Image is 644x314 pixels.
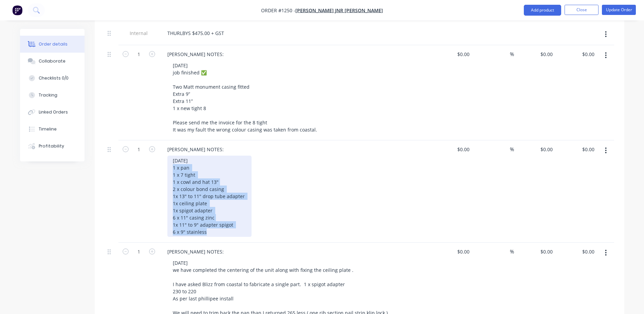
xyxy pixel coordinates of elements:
button: Order details [20,36,85,53]
span: % [510,145,514,153]
div: [DATE] job finished ✅ Two Matt monument casing fitted Extra 9” Extra 11” 1 x new tight 8 Please s... [167,60,323,135]
div: Order details [39,41,68,47]
div: Timeline [39,126,57,132]
a: [PERSON_NAME] Jnr [PERSON_NAME] [295,7,383,14]
span: % [510,50,514,58]
button: Linked Orders [20,104,85,121]
button: Collaborate [20,53,85,70]
div: THURLBYS $475.00 + GST [162,28,229,38]
button: Checklists 0/0 [20,70,85,87]
div: [DATE] 1 x pan 1 x 7 tight 1 x cowl and hat 13" 2 x colour bond casing 1x 13" to 11" drop tube ad... [167,156,252,237]
button: Timeline [20,121,85,138]
button: Close [565,5,599,15]
button: Update Order [602,5,636,15]
img: Factory [12,5,22,15]
div: Tracking [39,92,57,98]
div: [PERSON_NAME] NOTES: [162,247,229,257]
div: [PERSON_NAME] NOTES: [162,49,229,59]
button: Add product [524,5,561,16]
div: Linked Orders [39,109,68,115]
span: Order #1250 - [261,7,295,14]
span: Internal [121,30,157,37]
div: [PERSON_NAME] NOTES: [162,144,229,154]
button: Tracking [20,87,85,104]
div: Profitability [39,143,64,149]
button: Profitability [20,138,85,155]
span: % [510,248,514,256]
div: Collaborate [39,58,66,64]
div: Checklists 0/0 [39,75,69,81]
